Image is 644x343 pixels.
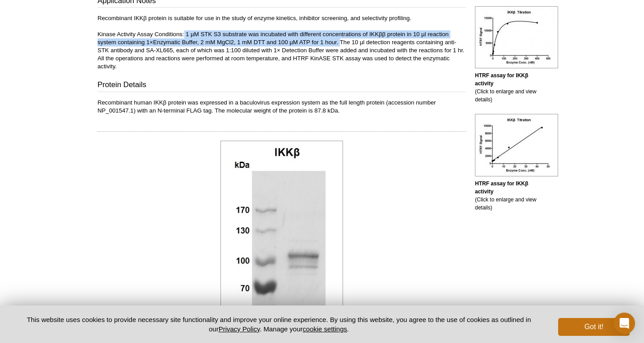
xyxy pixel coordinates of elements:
b: HTRF assay for IKKβ activity [475,72,528,87]
div: Open Intercom Messenger [614,313,635,334]
button: Got it! [558,318,630,336]
p: (Click to enlarge and view details) [475,71,547,104]
p: (Click to enlarge and view details) [475,180,547,212]
h3: Protein Details [97,79,466,92]
p: Recombinant human IKKβ protein was expressed in a baculovirus expression system as the full lengt... [97,99,466,115]
button: cookie settings [303,325,347,333]
b: HTRF assay for IKKβ activity [475,180,528,195]
img: HTRF assay for IKKβ activity [475,6,558,68]
a: Privacy Policy [219,325,260,333]
p: Recombinant IKKβ protein is suitable for use in the study of enzyme kinetics, inhibitor screening... [97,14,466,71]
img: HTRF assay for IKKβ activity [475,114,558,176]
p: This website uses cookies to provide necessary site functionality and improve your online experie... [14,315,543,334]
